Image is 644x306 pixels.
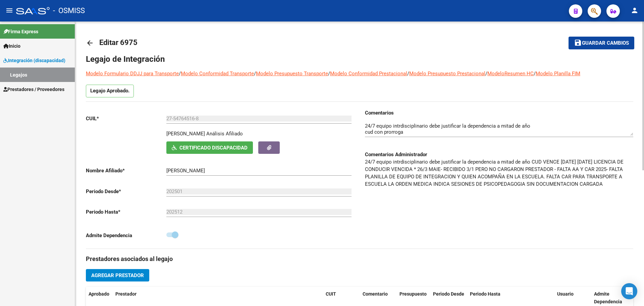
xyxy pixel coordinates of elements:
[86,254,633,264] h3: Prestadores asociados al legajo
[330,71,407,77] a: Modelo Conformidad Prestacional
[256,71,328,77] a: Modelo Presupuesto Transporte
[365,151,633,158] h3: Comentarios Administrador
[487,71,534,77] a: ModeloResumen HC
[3,57,65,64] span: Integración (discapacidad)
[179,145,248,151] span: Certificado Discapacidad
[536,71,580,77] a: Modelo Planilla FIM
[399,291,427,297] span: Presupuesto
[569,37,634,49] button: Guardar cambios
[574,39,582,47] mat-icon: save
[3,86,64,93] span: Prestadores / Proveedores
[3,28,38,35] span: Firma Express
[363,291,388,297] span: Comentario
[621,283,637,299] div: Open Intercom Messenger
[86,115,166,122] p: CUIL
[53,3,85,18] span: - OSMISS
[115,291,137,297] span: Prestador
[5,6,13,14] mat-icon: menu
[365,109,633,117] h3: Comentarios
[86,167,166,174] p: Nombre Afiliado
[86,269,149,281] button: Agregar Prestador
[89,291,109,297] span: Aprobado
[594,291,622,304] span: Admite Dependencia
[99,38,138,47] span: Editar 6975
[433,291,464,297] span: Periodo Desde
[86,188,166,195] p: Periodo Desde
[326,291,336,297] span: CUIT
[365,158,633,188] p: 24/7 equipo intrdisciplinario debe justificar la dependencia a mitad de año CUD VENCE [DATE] [DAT...
[582,40,629,46] span: Guardar cambios
[91,272,144,278] span: Agregar Prestador
[470,291,500,297] span: Periodo Hasta
[166,130,205,137] p: [PERSON_NAME]
[86,232,166,239] p: Admite Dependencia
[86,39,94,47] mat-icon: arrow_back
[166,141,253,154] button: Certificado Discapacidad
[86,54,633,64] h1: Legajo de Integración
[86,85,134,97] p: Legajo Aprobado.
[409,71,485,77] a: Modelo Presupuesto Prestacional
[3,42,20,50] span: Inicio
[86,208,166,216] p: Periodo Hasta
[206,130,243,137] div: Análisis Afiliado
[181,71,254,77] a: Modelo Conformidad Transporte
[631,6,639,14] mat-icon: person
[86,71,179,77] a: Modelo Formulario DDJJ para Transporte
[557,291,574,297] span: Usuario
